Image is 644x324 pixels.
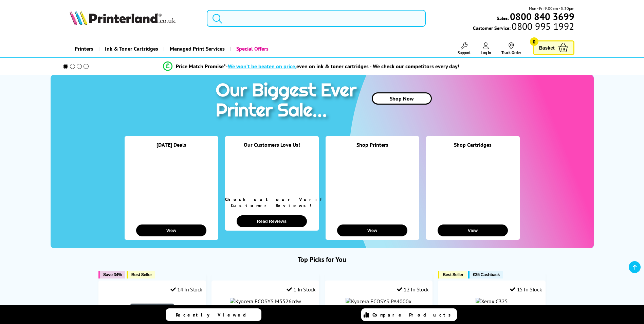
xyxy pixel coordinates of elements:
a: Special Offers [230,40,274,57]
div: 12 In Stock [397,286,429,293]
img: Kyocera ECOSYS M5526cdw [230,298,301,305]
span: Log In [481,50,491,55]
span: 0800 995 1992 [511,23,574,30]
a: Ink & Toner Cartridges [98,40,163,57]
button: Best Seller [127,271,155,278]
a: Compare Products [361,308,457,321]
a: Shop Now [372,92,432,105]
span: We won’t be beaten on price, [228,63,296,70]
a: Support [458,42,471,55]
div: Check out our Verified Customer Reviews! [225,196,319,209]
span: Best Seller [443,272,463,277]
button: View [438,224,508,236]
a: Printers [70,40,98,57]
div: 14 In Stock [170,286,202,293]
span: Save 34% [103,272,122,277]
span: Compare Products [372,312,455,318]
a: Basket 0 [533,40,574,55]
div: Our Customers Love Us! [225,141,319,157]
button: View [337,224,407,236]
img: Kyocera ECOSYS PA4000x [346,298,411,305]
div: - even on ink & toner cartridges - We check our competitors every day! [226,63,459,70]
span: Best Seller [131,272,152,277]
a: Printerland Logo [70,10,198,26]
div: Shop Cartridges [426,141,520,157]
div: [DATE] Deals [125,141,218,157]
div: 15 In Stock [510,286,542,293]
a: 0800 840 3699 [509,13,574,20]
span: Recently Viewed [176,312,253,318]
li: modal_Promise [54,60,569,72]
span: Price Match Promise* [176,63,226,70]
span: Sales: [497,15,509,21]
b: 0800 840 3699 [510,10,574,23]
span: Basket [539,43,555,52]
div: Shop Printers [326,141,419,157]
button: Best Seller [438,271,467,278]
span: £35 Cashback [473,272,500,277]
span: Mon - Fri 9:00am - 5:30pm [529,5,574,12]
div: 1 In Stock [287,286,316,293]
img: Printerland Logo [70,10,176,25]
span: 0 [530,37,538,46]
img: printer sale [212,75,364,128]
a: Track Order [501,42,521,55]
a: Log In [481,42,491,55]
a: Recently Viewed [166,308,261,321]
span: Ink & Toner Cartridges [105,40,158,57]
button: View [136,224,206,236]
button: Save 34% [98,271,125,278]
button: £35 Cashback [468,271,503,278]
a: Managed Print Services [163,40,230,57]
img: Xerox C325 [476,298,508,305]
span: Customer Service: [473,23,574,31]
button: Read Reviews [237,215,307,227]
span: Support [458,50,471,55]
